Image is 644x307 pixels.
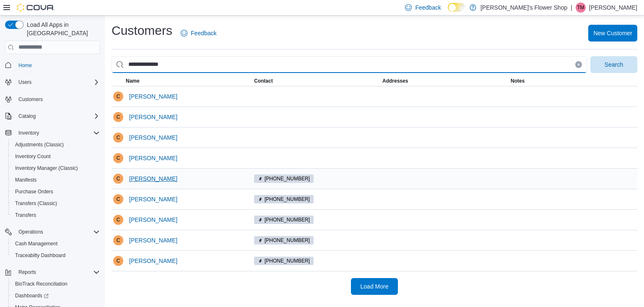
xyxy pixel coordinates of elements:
[12,198,60,208] a: Transfers (Classic)
[254,216,314,224] span: (614) 579-4117
[12,250,100,260] span: Traceabilty Dashboard
[590,56,637,73] button: Search
[129,154,177,162] span: [PERSON_NAME]
[18,79,31,86] span: Users
[8,198,103,209] button: Transfers (Classic)
[177,25,220,42] a: Feedback
[2,59,103,71] button: Home
[15,200,57,207] span: Transfers (Classic)
[571,3,572,13] p: |
[265,195,310,203] span: [PHONE_NUMBER]
[129,195,177,203] span: [PERSON_NAME]
[254,174,314,183] span: (614) 579-4117
[112,22,172,39] h1: Customers
[129,113,177,121] span: [PERSON_NAME]
[2,127,103,139] button: Inventory
[265,175,310,182] span: [PHONE_NUMBER]
[15,188,53,195] span: Purchase Orders
[8,174,103,186] button: Manifests
[129,216,177,224] span: [PERSON_NAME]
[15,227,47,237] button: Operations
[265,257,310,265] span: [PHONE_NUMBER]
[17,3,55,12] img: Cova
[254,236,314,245] span: +16145794117
[18,269,36,276] span: Reports
[126,252,181,269] button: [PERSON_NAME]
[113,133,123,143] div: Chelsea
[129,92,177,101] span: [PERSON_NAME]
[15,281,68,287] span: BioTrack Reconciliation
[15,94,100,104] span: Customers
[15,240,57,247] span: Cash Management
[8,250,103,261] button: Traceabilty Dashboard
[265,237,310,244] span: [PHONE_NUMBER]
[12,239,100,249] span: Cash Management
[415,3,441,12] span: Feedback
[117,91,120,101] span: C
[8,151,103,162] button: Inventory Count
[12,210,39,220] a: Transfers
[12,250,69,260] a: Traceabilty Dashboard
[8,209,103,221] button: Transfers
[126,191,181,208] button: [PERSON_NAME]
[12,210,100,220] span: Transfers
[18,62,32,69] span: Home
[18,229,43,235] span: Operations
[113,174,123,184] div: Chelsea
[117,256,120,266] span: C
[15,292,49,299] span: Dashboards
[126,109,181,125] button: [PERSON_NAME]
[12,279,71,289] a: BioTrack Reconciliation
[15,153,51,160] span: Inventory Count
[8,290,103,302] a: Dashboards
[12,175,100,185] span: Manifests
[15,177,36,183] span: Manifests
[15,60,35,70] a: Home
[12,163,100,173] span: Inventory Manager (Classic)
[126,88,181,105] button: [PERSON_NAME]
[8,139,103,151] button: Adjustments (Classic)
[18,113,36,120] span: Catalog
[361,282,389,291] span: Load More
[12,175,40,185] a: Manifests
[2,226,103,238] button: Operations
[126,78,140,84] span: Name
[12,279,100,289] span: BioTrack Reconciliation
[12,291,100,301] span: Dashboards
[117,194,120,204] span: C
[113,256,123,266] div: Chelsea
[12,151,100,161] span: Inventory Count
[15,165,78,172] span: Inventory Manager (Classic)
[126,232,181,249] button: [PERSON_NAME]
[12,140,67,150] a: Adjustments (Classic)
[12,163,81,173] a: Inventory Manager (Classic)
[129,236,177,245] span: [PERSON_NAME]
[113,91,123,101] div: Chelsea
[254,257,314,265] span: (614) 579-4117
[12,187,57,197] a: Purchase Orders
[15,111,39,121] button: Catalog
[12,187,100,197] span: Purchase Orders
[2,266,103,278] button: Reports
[254,78,273,84] span: Contact
[117,112,120,122] span: C
[12,291,52,301] a: Dashboards
[12,198,100,208] span: Transfers (Classic)
[8,162,103,174] button: Inventory Manager (Classic)
[382,78,408,84] span: Addresses
[117,133,120,143] span: C
[2,93,103,105] button: Customers
[113,235,123,245] div: Chelsea
[15,267,100,277] span: Reports
[448,3,465,12] input: Dark Mode
[15,252,65,259] span: Traceabilty Dashboard
[265,216,310,224] span: [PHONE_NUMBER]
[577,3,584,13] span: TM
[117,215,120,225] span: C
[12,151,54,161] a: Inventory Count
[12,239,61,249] a: Cash Management
[605,60,623,69] span: Search
[129,133,177,142] span: [PERSON_NAME]
[117,153,120,163] span: C
[126,211,181,228] button: [PERSON_NAME]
